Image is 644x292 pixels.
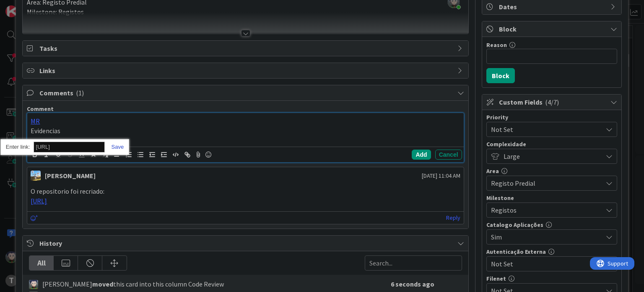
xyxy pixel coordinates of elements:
[18,1,38,11] span: Support
[391,280,434,288] b: 6 seconds ago
[504,150,598,162] span: Large
[29,280,38,289] img: LS
[39,43,453,53] span: Tasks
[422,171,460,180] span: [DATE] 11:04 AM
[486,168,617,174] div: Area
[39,88,453,98] span: Comments
[446,213,460,223] a: Reply
[486,276,617,281] div: Filenet
[45,171,96,181] div: [PERSON_NAME]
[27,7,464,17] p: Milestone: Registos
[365,255,462,271] input: Search...
[27,105,54,113] span: Comment
[486,41,507,49] label: Reason
[29,256,54,270] div: All
[31,171,41,181] img: DG
[31,117,40,125] a: MR
[31,187,460,196] p: O repositorio foi recriado:
[412,150,431,160] button: Add
[486,195,617,201] div: Milestone
[39,66,453,76] span: Links
[486,249,617,255] div: Autenticação Externa
[486,141,617,147] div: Complexidade
[31,126,460,136] p: Evidencias
[545,98,559,106] span: ( 4/7 )
[499,24,606,34] span: Block
[486,68,515,83] button: Block
[491,231,598,243] span: Sim
[486,114,617,120] div: Priority
[92,280,113,288] b: moved
[435,150,462,160] button: Cancel
[31,197,47,205] a: [URL]
[39,238,453,248] span: History
[486,222,617,228] div: Catalogo Aplicações
[34,142,105,153] input: https://quilljs.com
[491,204,598,216] span: Registos
[499,97,606,107] span: Custom Fields
[491,177,598,189] span: Registo Predial
[76,89,84,97] span: ( 1 )
[491,258,598,270] span: Not Set
[491,124,598,135] span: Not Set
[499,2,606,12] span: Dates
